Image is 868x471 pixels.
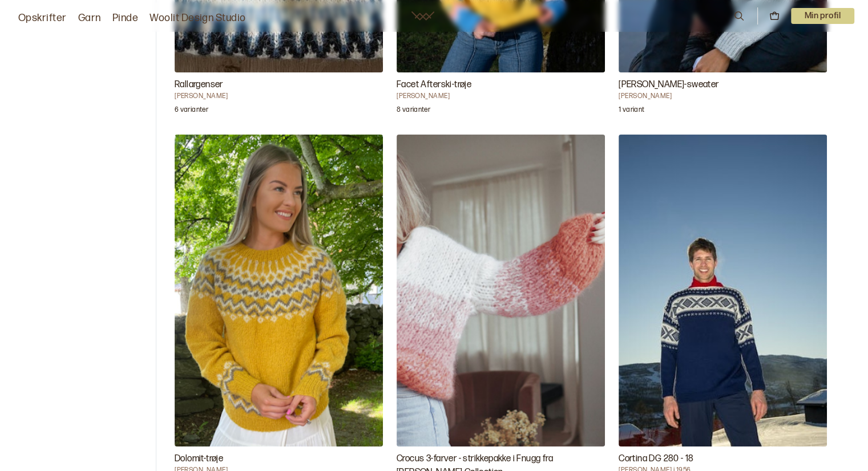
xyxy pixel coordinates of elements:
font: Facet Afterski-trøje [397,79,471,90]
a: Woolite [411,11,434,21]
font: Rallargenser [175,79,223,90]
font: [PERSON_NAME] [619,92,672,100]
img: Trine Lise HøysethDolomit sweater [175,135,383,447]
p: Min profil [791,8,855,24]
a: Opskrifter [18,10,67,26]
a: Pinde [112,10,138,26]
font: Cortina DG 280 - 18 [619,453,694,464]
font: Dolomit-trøje [175,453,223,464]
font: 6 varianter [175,105,208,114]
font: Garn [78,12,101,24]
a: Woolit Design Studio [150,10,246,26]
font: Pinde [112,12,138,24]
a: Garn [78,10,101,26]
font: 1 variant [619,105,644,114]
font: [PERSON_NAME] [397,92,450,100]
img: Camilla PihlCrocus 3-farver - strikkepakke i Fnugg fra Camilla Pihl Collection [397,135,605,447]
font: Opskrifter [18,12,67,24]
font: [PERSON_NAME]-sweater [619,79,718,90]
button: Bruger-rullemenu [791,8,855,24]
font: 8 varianter [397,105,430,114]
img: Bitten Eriksen i 1956 Cortina DG 280 - 18 [619,135,827,447]
font: [PERSON_NAME] [175,92,228,100]
font: Woolit Design Studio [150,12,246,24]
